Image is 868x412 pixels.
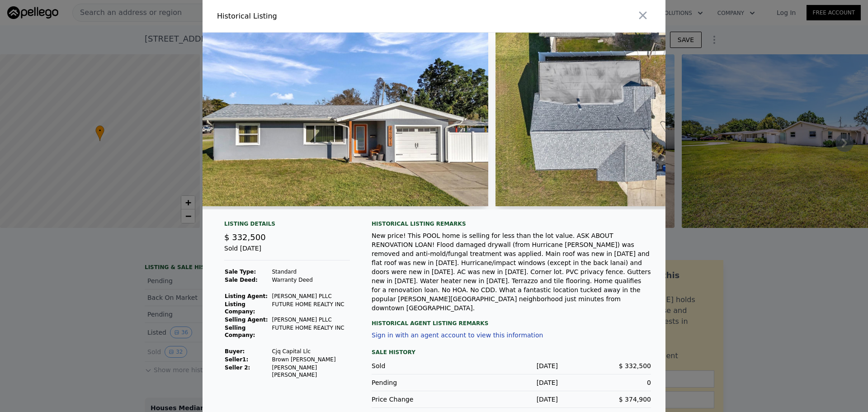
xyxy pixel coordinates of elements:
span: $ 374,900 [619,396,651,403]
span: $ 332,500 [224,232,266,242]
div: New price! This POOL home is selling for less than the lot value. ASK ABOUT RENOVATION LOAN! Floo... [372,231,651,313]
strong: Listing Company: [225,301,255,315]
div: Sold [DATE] [224,244,350,260]
td: [PERSON_NAME] [PERSON_NAME] [271,364,350,379]
strong: Seller 1 : [225,356,248,363]
strong: Seller 2: [225,365,250,371]
td: Brown [PERSON_NAME] [271,355,350,364]
td: [PERSON_NAME] PLLC [271,316,350,324]
td: FUTURE HOME REALTY INC [271,324,350,339]
img: Property Img [179,33,488,206]
div: 0 [558,378,651,387]
div: [DATE] [465,395,558,404]
td: [PERSON_NAME] PLLC [271,292,350,300]
div: Historical Listing remarks [372,220,651,227]
div: Sold [372,361,465,370]
strong: Selling Agent: [225,317,268,323]
strong: Selling Company: [225,325,255,338]
div: [DATE] [465,378,558,387]
div: Price Change [372,395,465,404]
span: $ 332,500 [619,362,651,369]
strong: Listing Agent: [225,293,268,299]
div: Listing Details [224,220,350,231]
td: Standard [271,268,350,276]
div: Historical Agent Listing Remarks [372,313,651,327]
strong: Buyer : [225,348,245,355]
div: Pending [372,378,465,387]
td: FUTURE HOME REALTY INC [271,300,350,316]
button: Sign in with an agent account to view this information [372,331,543,339]
img: Property Img [495,33,804,206]
td: Cjq Capital Llc [271,347,350,355]
div: Historical Listing [217,11,430,22]
strong: Sale Type: [225,269,256,275]
strong: Sale Deed: [225,277,258,283]
td: Warranty Deed [271,276,350,284]
div: Sale History [372,347,651,358]
div: [DATE] [465,361,558,370]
